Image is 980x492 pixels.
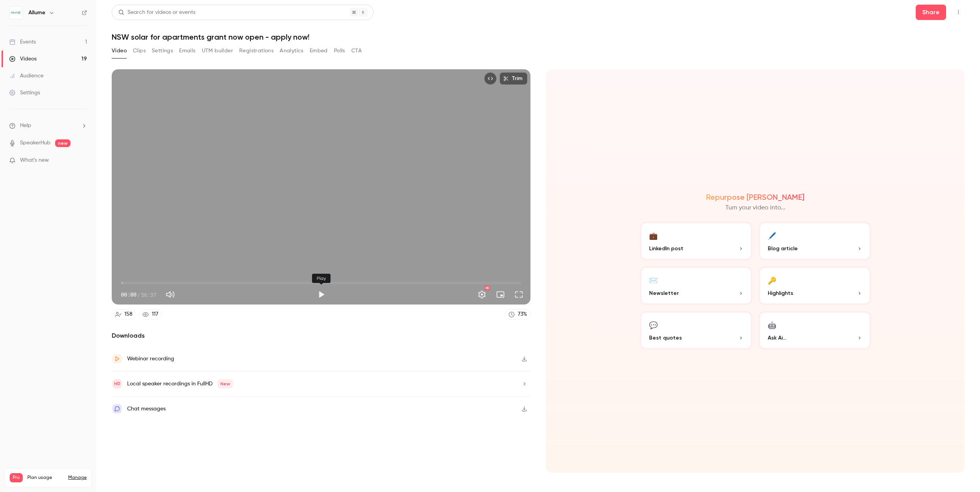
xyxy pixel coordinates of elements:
button: Registrations [239,45,274,57]
div: 🤖 [768,319,776,331]
span: Best quotes [649,334,682,342]
button: UTM builder [202,45,233,57]
div: 💬 [649,319,658,331]
h2: Repurpose [PERSON_NAME] [706,192,804,202]
div: Videos [9,55,37,63]
span: Highlights [768,289,793,297]
div: Events [9,38,36,46]
span: Newsletter [649,289,679,297]
div: Settings [9,89,40,97]
h1: NSW solar for apartments grant now open - apply now! [112,32,965,42]
button: Full screen [511,287,527,302]
div: 158 [124,310,133,318]
button: Embed video [484,72,497,85]
button: Clips [133,45,146,57]
button: Settings [474,287,490,302]
span: New [217,379,233,388]
div: Local speaker recordings in FullHD [127,379,233,388]
span: Pro [10,473,23,482]
button: 💬Best quotes [640,311,752,350]
button: Turn on miniplayer [493,287,508,302]
div: Search for videos or events [118,8,195,17]
div: 117 [152,310,158,318]
iframe: Noticeable Trigger [78,157,87,164]
a: Manage [68,475,87,481]
span: new [55,139,70,147]
button: Embed [310,45,328,57]
button: CTA [351,45,362,57]
span: Ask Ai... [768,334,786,342]
div: 💼 [649,229,658,241]
button: 🤖Ask Ai... [758,311,871,350]
span: Blog article [768,244,798,253]
div: Webinar recording [127,354,174,363]
a: 73% [505,309,530,320]
button: Video [112,45,127,57]
div: Play [312,274,331,283]
div: Chat messages [127,404,166,413]
span: Plan usage [27,475,64,481]
a: 158 [112,309,136,320]
div: Audience [9,72,44,80]
button: ✉️Newsletter [640,266,752,305]
a: SpeakerHub [20,139,50,147]
span: Help [20,122,31,130]
span: LinkedIn post [649,244,683,253]
span: What's new [20,156,49,164]
div: 🖊️ [768,229,776,241]
button: Play [314,287,329,302]
button: 🔑Highlights [758,266,871,305]
button: Mute [163,287,178,302]
button: Trim [500,72,527,85]
div: 73 % [518,310,527,318]
button: Emails [179,45,195,57]
div: 00:00 [121,291,156,299]
div: 🔑 [768,274,776,286]
li: help-dropdown-opener [9,122,87,130]
button: 💼LinkedIn post [640,222,752,260]
button: Share [916,5,946,20]
button: Polls [334,45,345,57]
button: Settings [152,45,173,57]
span: 56:37 [141,291,156,299]
span: 00:00 [121,291,136,299]
div: HD [485,286,490,290]
h6: Allume [29,9,45,17]
button: 🖊️Blog article [758,222,871,260]
button: Top Bar Actions [952,6,965,18]
div: ✉️ [649,274,658,286]
a: 117 [139,309,162,320]
p: Turn your video into... [725,203,785,213]
h2: Downloads [112,331,530,340]
img: Allume [10,7,22,19]
span: / [137,291,140,299]
button: Analytics [280,45,304,57]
